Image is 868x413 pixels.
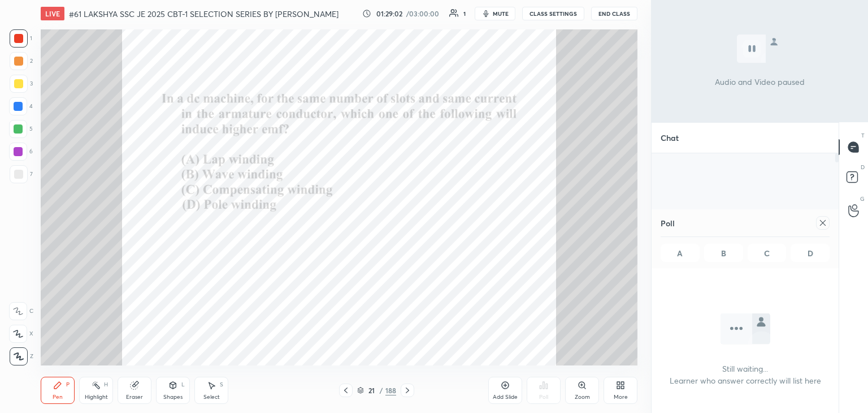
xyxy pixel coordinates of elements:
[9,97,33,115] div: 4
[181,382,185,388] div: L
[652,123,688,153] p: Chat
[670,363,821,386] h4: Still waiting... Learner who answer correctly will list here
[9,120,33,138] div: 5
[10,52,33,70] div: 2
[661,217,675,229] h4: Poll
[10,165,33,183] div: 7
[493,10,509,18] span: mute
[861,163,865,171] p: D
[126,394,143,400] div: Eraser
[9,143,33,161] div: 6
[463,11,466,16] div: 1
[522,7,584,20] button: CLASS SETTINGS
[53,394,63,400] div: Pen
[860,195,865,203] p: G
[614,394,628,400] div: More
[9,302,33,320] div: C
[41,7,64,20] div: LIVE
[715,76,805,88] p: Audio and Video paused
[861,131,865,140] p: T
[575,394,590,400] div: Zoom
[203,394,220,400] div: Select
[220,382,223,388] div: S
[104,382,108,388] div: H
[385,385,396,395] div: 188
[475,7,515,20] button: mute
[9,325,33,343] div: X
[10,75,33,93] div: 3
[85,394,108,400] div: Highlight
[69,8,338,19] h4: #61 LAKSHYA SSC JE 2025 CBT-1 SELECTION SERIES BY [PERSON_NAME]
[366,387,377,394] div: 21
[493,394,518,400] div: Add Slide
[10,29,32,48] div: 1
[10,347,33,365] div: Z
[163,394,183,400] div: Shapes
[591,7,637,20] button: End Class
[66,382,70,388] div: P
[380,387,383,394] div: /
